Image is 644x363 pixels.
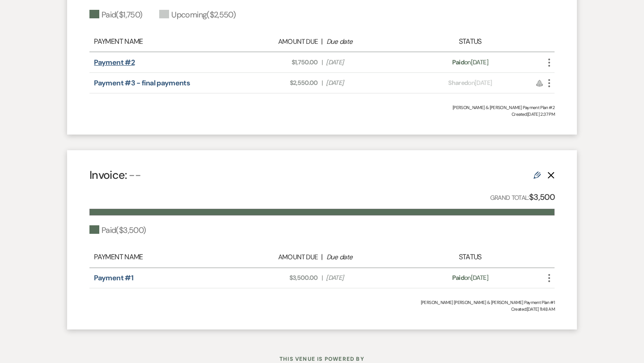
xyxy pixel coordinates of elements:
[236,58,318,67] span: $1,750.00
[326,78,408,88] span: [DATE]
[236,273,318,283] span: $3,500.00
[322,273,322,283] span: |
[159,9,236,21] div: Upcoming ( $2,550 )
[326,37,409,47] div: Due date
[89,224,146,236] div: Paid ( $3,500 )
[452,58,464,66] span: Paid
[326,252,409,262] div: Due date
[94,36,231,47] div: Payment Name
[236,78,318,88] span: $2,550.00
[326,58,408,67] span: [DATE]
[89,299,555,306] div: [PERSON_NAME] [PERSON_NAME] & [PERSON_NAME] Payment Plan #1
[413,78,527,88] div: on [DATE]
[413,36,527,47] div: Status
[129,168,141,182] span: --
[326,273,408,283] span: [DATE]
[452,274,464,282] span: Paid
[89,104,555,111] div: [PERSON_NAME] & [PERSON_NAME] Payment Plan #2
[94,273,133,283] a: Payment #1
[89,9,142,21] div: Paid ( $1,750 )
[235,252,318,262] div: Amount Due
[231,252,413,262] div: |
[89,167,141,183] h4: Invoice:
[490,191,555,204] p: Grand Total:
[94,78,190,88] a: Payment #3 - final payments
[413,273,527,283] div: on [DATE]
[322,58,322,67] span: |
[89,111,555,118] span: Created: [DATE] 2:37 PM
[235,37,318,47] div: Amount Due
[94,58,135,67] a: Payment #2
[231,36,413,47] div: |
[529,192,555,203] strong: $3,500
[413,252,527,262] div: Status
[89,306,555,312] span: Created: [DATE] 11:48 AM
[413,58,527,67] div: on [DATE]
[322,78,322,88] span: |
[94,252,231,262] div: Payment Name
[448,79,468,87] span: Shared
